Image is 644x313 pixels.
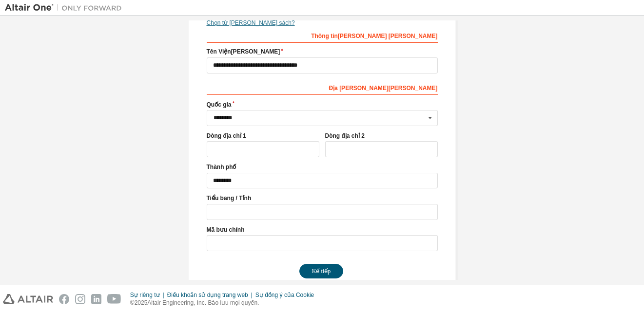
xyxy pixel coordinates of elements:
font: Địa [PERSON_NAME] [329,85,388,92]
font: Điều khoản sử dụng trang web [167,292,248,298]
img: facebook.svg [59,294,69,304]
font: Dòng địa chỉ 2 [325,132,365,139]
img: instagram.svg [75,294,85,304]
img: linkedin.svg [91,294,101,304]
font: Sự riêng tư [130,292,160,298]
font: Quốc gia [207,101,232,108]
button: Kế tiếp [299,264,343,278]
font: Kế tiếp [312,268,331,275]
font: Tiểu bang / Tỉnh [207,195,252,202]
font: Altair Engineering, Inc. Bảo lưu mọi quyền. [147,299,259,306]
font: Tên Viện [207,48,231,55]
font: 2025 [135,299,148,306]
font: [PERSON_NAME] [389,85,438,92]
font: © [130,299,135,306]
font: Mã bưu chính [207,226,245,233]
img: altair_logo.svg [3,294,53,304]
font: Sự đồng ý của Cookie [255,292,314,298]
font: Chọn từ [PERSON_NAME] sách? [207,19,295,26]
img: youtube.svg [107,294,121,304]
img: Altair One [5,3,127,13]
font: Thành phố [207,164,236,170]
font: [PERSON_NAME] [231,48,280,55]
font: [PERSON_NAME] [PERSON_NAME] [338,33,438,39]
font: Dòng địa chỉ 1 [207,132,246,139]
font: Thông tin [311,33,338,39]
